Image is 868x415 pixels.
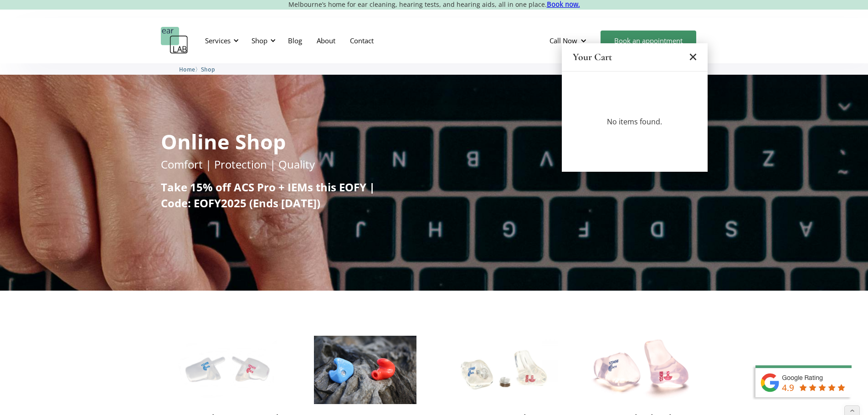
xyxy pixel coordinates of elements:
[179,65,195,73] a: Home
[601,31,696,51] a: Book an appointment
[448,336,558,404] img: Pro Impulse
[179,66,195,73] span: Home
[201,65,215,73] a: Shop
[252,36,267,45] div: Shop
[161,179,375,210] strong: Take 15% off ACS Pro + IEMs this EOFY | Code: EOFY2025 (Ends [DATE])
[161,27,188,54] a: home
[309,27,343,54] a: About
[200,27,241,54] div: Services
[201,66,215,73] span: Shop
[689,53,697,61] a: Close cart
[246,27,278,54] div: Shop
[573,51,612,64] h4: Your Cart
[314,336,416,404] img: Pro-Aquaz
[205,36,231,45] div: Services
[178,336,277,404] img: ACS SleepSound
[161,156,315,172] p: Comfort | Protection | Quality
[281,27,309,54] a: Blog
[343,27,381,54] a: Contact
[550,36,577,45] div: Call Now
[161,131,286,152] h1: Online Shop
[607,117,662,126] div: No items found.
[589,336,693,404] img: Total Block
[179,65,201,74] li: 〉
[542,27,596,54] div: Call Now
